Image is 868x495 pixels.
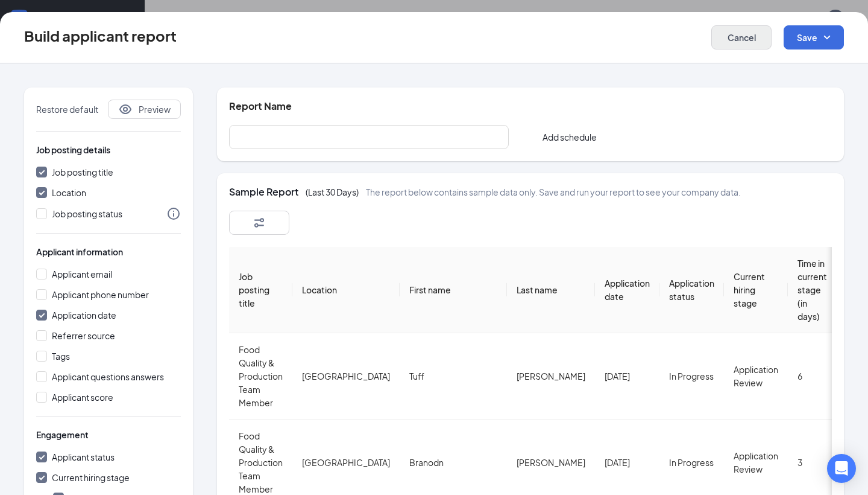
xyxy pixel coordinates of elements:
svg: Filter [252,216,266,230]
svg: Info [166,206,181,221]
h5: Report Name [229,100,292,113]
span: Location [302,284,337,295]
span: Referrer source [52,330,115,341]
span: Branodn [409,457,444,468]
span: Applicant email [52,269,112,279]
span: Current hiring stage [734,271,765,308]
span: Ramey [517,457,585,468]
h3: Build applicant report [24,25,177,49]
span: In Progress [669,457,714,468]
span: Food Quality & Production Team Member [239,430,283,494]
span: Hinesville [302,371,390,382]
span: Applicant information [36,246,123,258]
span: In Progress [669,371,714,382]
div: Open Intercom Messenger [827,454,856,483]
span: Tags [52,351,70,362]
span: Time in current stage (in days) [797,258,827,322]
span: Current hiring stage [52,472,130,483]
button: EyePreview [108,100,181,119]
span: Brunson [517,371,585,382]
span: Food Quality & Production Team Member [239,344,283,408]
span: The report below contains sample data only. Save and run your report to see your company data. [366,185,741,199]
span: Job posting title [52,167,113,177]
span: Applicant questions answers [52,371,164,382]
span: Applicant phone number [52,289,149,300]
svg: SmallChevronDown [820,30,834,45]
button: Filter [229,211,289,235]
span: Preview [139,103,171,115]
span: Application date [52,310,116,321]
span: Add schedule [542,131,597,143]
span: 10/14/2025 [605,457,630,468]
span: Applicant status [52,452,115,462]
span: ( Last 30 Days ) [306,185,359,199]
span: Engagement [36,429,89,441]
span: Application Review [734,450,778,474]
svg: Eye [118,102,133,117]
span: Location [52,187,86,198]
span: Application date [605,278,650,302]
span: First name [409,284,451,295]
span: 6 [797,371,802,382]
span: Tuff [409,371,424,382]
span: Job posting details [36,144,110,156]
span: Application status [669,278,714,302]
span: Restore default [36,103,98,115]
span: Job posting status [52,208,122,219]
span: 3 [797,457,802,468]
span: Last name [517,284,558,295]
button: SaveSmallChevronDown [784,25,844,49]
span: Job posting title [239,271,269,308]
span: Applicant score [52,392,113,403]
span: 10/13/2025 [605,371,630,382]
span: Application Review [734,364,778,388]
h3: Sample Report [229,185,298,199]
span: Hinesville [302,457,390,468]
button: Cancel [711,25,772,49]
